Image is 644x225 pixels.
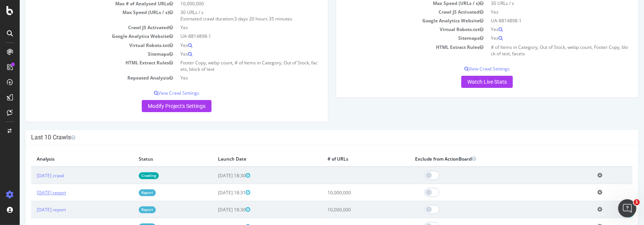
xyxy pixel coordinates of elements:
[11,73,157,82] td: Repeated Analysis
[618,199,636,217] iframe: Intercom live chat
[119,206,136,213] a: Report
[467,34,613,42] td: Yes
[302,151,390,167] th: # of URLs
[467,25,613,34] td: Yes
[193,151,302,167] th: Launch Date
[198,172,230,179] span: [DATE] 18:30
[157,23,302,32] td: Yes
[322,43,468,58] td: HTML Extract Rules
[198,206,230,213] span: [DATE] 18:30
[198,189,230,196] span: [DATE] 18:31
[11,8,157,23] td: Max Speed (URLs / s)
[215,16,273,22] span: 3 days 20 hours 35 minutes
[467,16,613,25] td: UA-8814898-1
[11,151,113,167] th: Analysis
[11,23,157,32] td: Crawl JS Activated
[157,8,302,23] td: 30 URLs / s Estimated crawl duration:
[11,32,157,41] td: Google Analytics Website
[122,100,192,112] a: Modify Project's Settings
[17,172,44,179] a: [DATE] crawl
[17,189,46,196] a: [DATE] report
[157,50,302,58] td: Yes
[11,90,302,96] p: View Crawl Settings
[322,25,468,34] td: Virtual Robots.txt
[119,172,139,179] a: Crawling
[11,58,157,73] td: HTML Extract Rules
[467,43,613,58] td: # of Items in Category, Out of Stock, webp count, Footer Copy, block of text, facets
[11,134,613,141] h4: Last 10 Crawls
[302,201,390,218] td: 10,000,000
[113,151,193,167] th: Status
[157,41,302,50] td: Yes
[634,199,640,205] span: 1
[322,8,468,16] td: Crawl JS Activated
[442,76,493,88] a: Watch Live Stats
[302,184,390,201] td: 10,000,000
[322,66,613,72] p: View Crawl Settings
[157,58,302,73] td: Footer Copy, webp count, # of Items in Category, Out of Stock, facets, block of text
[157,32,302,41] td: UA-8814898-1
[119,189,136,196] a: Report
[390,151,572,167] th: Exclude from ActionBoard
[322,16,468,25] td: Google Analytics Website
[467,8,613,16] td: Yes
[11,41,157,50] td: Virtual Robots.txt
[11,50,157,58] td: Sitemaps
[17,206,46,213] a: [DATE] report
[322,34,468,42] td: Sitemaps
[157,73,302,82] td: Yes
